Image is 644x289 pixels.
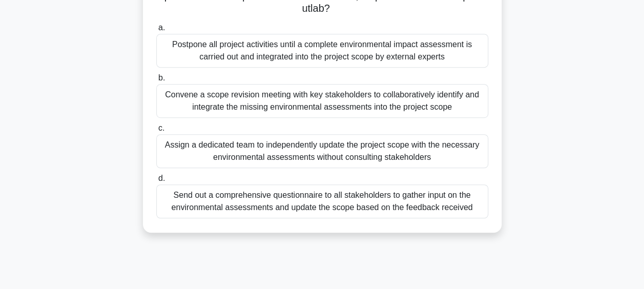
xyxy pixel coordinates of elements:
span: d. [158,174,165,182]
div: Postpone all project activities until a complete environmental impact assessment is carried out a... [156,34,488,68]
div: Send out a comprehensive questionnaire to all stakeholders to gather input on the environmental a... [156,184,488,218]
span: b. [158,73,165,82]
span: a. [158,23,165,32]
div: Assign a dedicated team to independently update the project scope with the necessary environmenta... [156,134,488,168]
span: c. [158,123,164,132]
div: Convene a scope revision meeting with key stakeholders to collaboratively identify and integrate ... [156,84,488,118]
